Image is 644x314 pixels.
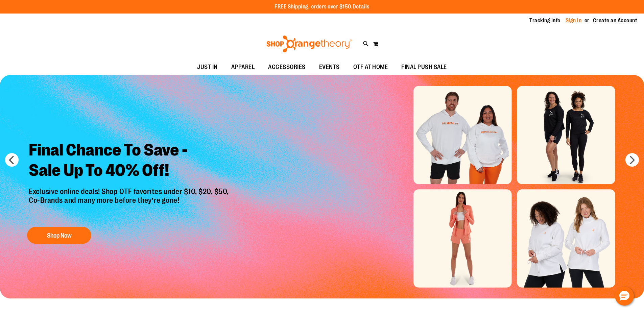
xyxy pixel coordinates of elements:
[395,59,454,75] a: FINAL PUSH SALE
[566,17,582,24] a: Sign In
[261,59,312,75] a: ACCESSORIES
[24,187,236,220] p: Exclusive online deals! Shop OTF favorites under $10, $20, $50, Co-Brands and many more before th...
[265,35,353,52] img: Shop Orangetheory
[5,153,19,167] button: prev
[231,59,255,75] span: APPAREL
[625,153,639,167] button: next
[401,59,447,75] span: FINAL PUSH SALE
[24,135,236,247] a: Final Chance To Save -Sale Up To 40% Off! Exclusive online deals! Shop OTF favorites under $10, $...
[197,59,218,75] span: JUST IN
[529,17,560,24] a: Tracking Info
[347,59,395,75] a: OTF AT HOME
[24,135,236,187] h2: Final Chance To Save - Sale Up To 40% Off!
[27,227,91,244] button: Shop Now
[224,59,262,75] a: APPAREL
[593,17,638,24] a: Create an Account
[353,59,388,75] span: OTF AT HOME
[275,3,369,11] p: FREE Shipping, orders over $150.
[312,59,347,75] a: EVENTS
[353,4,369,10] a: Details
[615,287,634,306] button: Hello, have a question? Let’s chat.
[319,59,340,75] span: EVENTS
[268,59,306,75] span: ACCESSORIES
[190,59,224,75] a: JUST IN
